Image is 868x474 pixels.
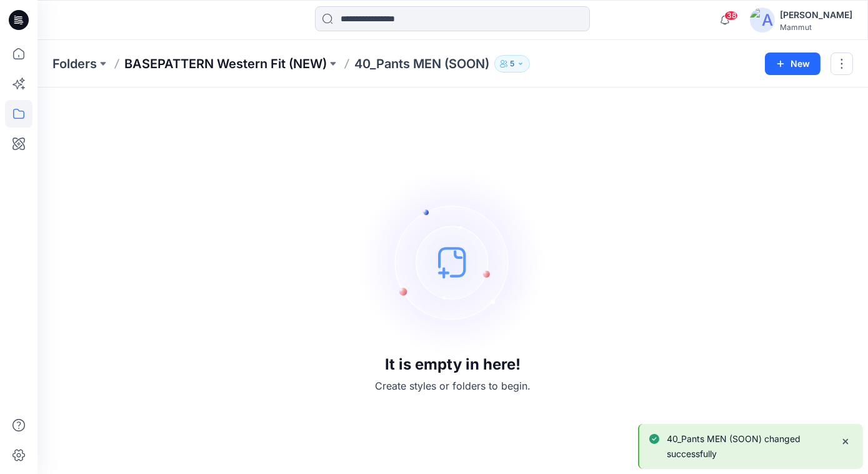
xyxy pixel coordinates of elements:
h3: It is empty in here! [385,356,521,373]
p: 5 [510,57,514,71]
button: 5 [494,55,530,73]
img: avatar [750,8,775,33]
div: Notifications-bottom-right [633,419,868,474]
img: empty-state-image.svg [359,168,547,356]
p: Create styles or folders to begin. [375,378,531,393]
button: New [765,53,821,75]
p: 40_Pants MEN (SOON) changed successfully [667,431,831,461]
a: BASEPATTERN Western Fit (NEW) [124,55,327,73]
span: 38 [724,11,738,21]
p: 40_Pants MEN (SOON) [354,55,489,73]
div: [PERSON_NAME] [780,8,852,23]
a: Folders [52,55,97,73]
div: Mammut [780,23,852,32]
